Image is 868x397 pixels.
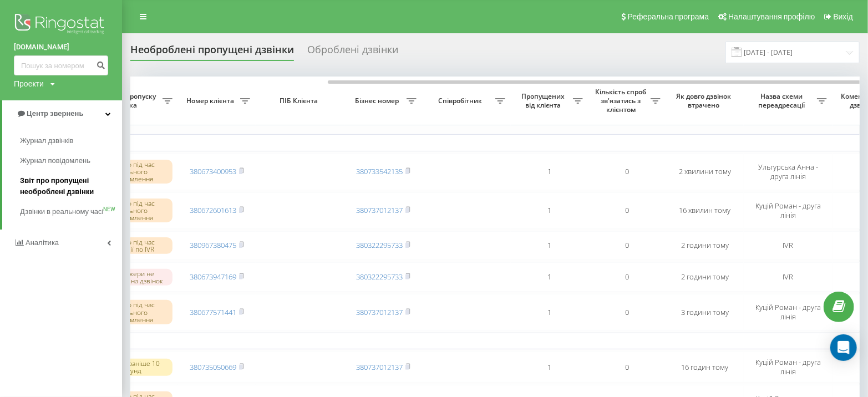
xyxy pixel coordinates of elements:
[190,272,236,282] a: 380673947169
[666,192,744,229] td: 16 хвилин тому
[26,238,59,247] span: Аналiтика
[744,352,833,383] td: Куцій Роман - друга лінія
[511,352,588,383] td: 1
[428,96,495,105] span: Співробітник
[356,362,403,372] a: 380737012137
[27,109,83,118] span: Центр звернень
[356,205,403,215] a: 380737012137
[511,154,588,190] td: 1
[744,294,833,330] td: Куцій Роман - друга лінія
[20,131,122,151] a: Журнал дзвінків
[675,92,735,109] span: Як довго дзвінок втрачено
[89,160,172,184] div: Скинуто під час вітального повідомлення
[666,352,744,383] td: 16 годин тому
[265,96,335,105] span: ПІБ Клієнта
[834,12,853,21] span: Вихід
[20,135,73,146] span: Журнал дзвінків
[20,151,122,171] a: Журнал повідомлень
[516,92,573,109] span: Пропущених від клієнта
[2,100,122,127] a: Центр звернень
[14,11,108,39] img: Ringostat logo
[588,352,666,383] td: 0
[728,12,815,21] span: Налаштування профілю
[588,294,666,330] td: 0
[89,198,172,223] div: Скинуто під час вітального повідомлення
[356,166,403,176] a: 380733542135
[89,359,172,375] div: Скинуто раніше 10 секунд
[14,42,108,53] a: [DOMAIN_NAME]
[749,92,817,109] span: Назва схеми переадресації
[356,272,403,282] a: 380322295733
[830,334,857,361] div: Open Intercom Messenger
[89,269,172,286] div: Менеджери не відповіли на дзвінок
[20,175,116,197] span: Звіт про пропущені необроблені дзвінки
[356,307,403,317] a: 380737012137
[588,262,666,292] td: 0
[588,192,666,229] td: 0
[20,206,103,217] span: Дзвінки в реальному часі
[511,192,588,229] td: 1
[594,88,651,114] span: Кількість спроб зв'язатись з клієнтом
[666,262,744,292] td: 2 години тому
[588,231,666,261] td: 0
[190,307,236,317] a: 380677571441
[20,202,122,222] a: Дзвінки в реальному часіNEW
[511,294,588,330] td: 1
[190,166,236,176] a: 380673400953
[20,171,122,202] a: Звіт про пропущені необроблені дзвінки
[744,231,833,261] td: IVR
[666,154,744,190] td: 2 хвилини тому
[190,240,236,250] a: 380967380475
[666,294,744,330] td: 3 години тому
[14,55,108,75] input: Пошук за номером
[190,205,236,215] a: 380672601613
[184,96,240,105] span: Номер клієнта
[20,155,90,166] span: Журнал повідомлень
[89,237,172,254] div: Скинуто під час навігації по IVR
[511,262,588,292] td: 1
[307,44,398,61] div: Оброблені дзвінки
[588,154,666,190] td: 0
[744,192,833,229] td: Куцій Роман - друга лінія
[511,231,588,261] td: 1
[628,12,709,21] span: Реферальна програма
[14,78,44,89] div: Проекти
[190,362,236,372] a: 380735050669
[356,240,403,250] a: 380322295733
[89,300,172,324] div: Скинуто під час вітального повідомлення
[744,154,833,190] td: Ульгурська Анна - друга лінія
[744,262,833,292] td: IVR
[130,44,294,61] div: Необроблені пропущені дзвінки
[666,231,744,261] td: 2 години тому
[350,96,407,105] span: Бізнес номер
